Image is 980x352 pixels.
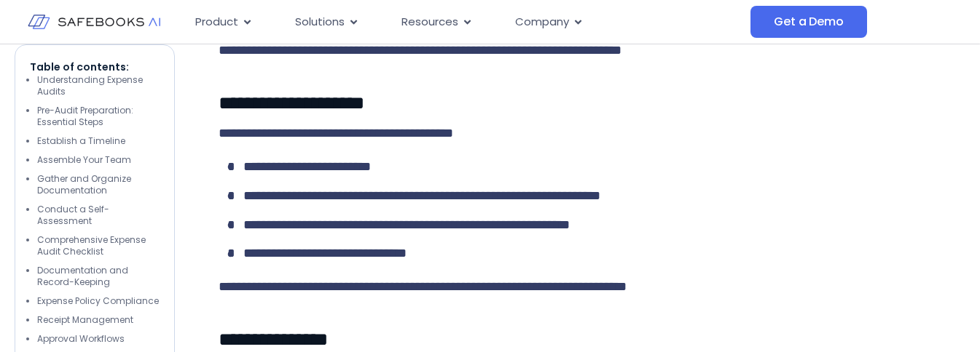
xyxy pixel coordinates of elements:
[195,14,238,31] span: Product
[37,314,160,326] li: Receipt Management
[37,204,160,227] li: Conduct a Self-Assessment
[37,105,160,128] li: Pre-Audit Preparation: Essential Steps
[184,8,751,36] div: Menu Toggle
[37,295,160,307] li: Expense Policy Compliance
[750,6,866,38] a: Get a Demo
[401,14,458,31] span: Resources
[37,74,160,97] li: Understanding Expense Audits
[37,265,160,288] li: Documentation and Record-Keeping
[30,60,160,74] p: Table of contents:
[295,14,345,31] span: Solutions
[37,154,160,166] li: Assemble Your Team
[37,234,160,257] li: Comprehensive Expense Audit Checklist
[184,8,751,36] nav: Menu
[37,135,160,147] li: Establish a Timeline
[37,173,160,196] li: Gather and Organize Documentation
[37,333,160,345] li: Approval Workflows
[774,15,843,29] span: Get a Demo
[515,14,569,31] span: Company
